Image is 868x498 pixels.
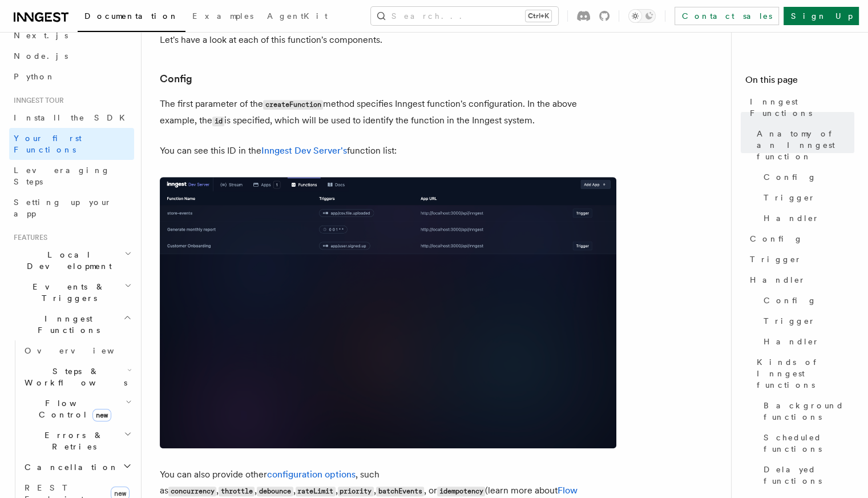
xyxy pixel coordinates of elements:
span: Config [764,171,817,183]
span: Config [750,233,803,244]
a: configuration options [267,469,356,480]
span: AgentKit [267,11,328,21]
span: Local Development [9,249,124,272]
a: Anatomy of an Inngest function [752,123,854,167]
span: Kinds of Inngest functions [757,356,854,391]
button: Search...Ctrl+K [371,7,558,25]
a: Node.js [9,46,134,66]
button: Steps & Workflows [20,361,134,393]
a: Config [759,167,854,187]
span: Next.js [14,31,68,40]
span: Python [14,72,55,81]
span: Errors & Retries [20,429,124,452]
a: Leveraging Steps [9,160,134,192]
a: Python [9,66,134,87]
a: Config [759,290,854,311]
code: debounce [257,487,293,496]
a: Trigger [745,249,854,270]
button: Local Development [9,244,134,276]
a: Trigger [759,187,854,208]
code: concurrency [168,487,216,496]
a: Inngest Dev Server's [261,145,347,156]
a: Handler [759,208,854,228]
span: Features [9,233,47,242]
code: id [212,117,224,126]
span: Handler [764,212,819,224]
span: new [92,409,111,421]
a: Inngest Functions [745,91,854,123]
button: Flow Controlnew [20,393,134,425]
span: Cancellation [20,461,119,473]
p: The first parameter of the method specifies Inngest function's configuration. In the above exampl... [160,96,616,129]
a: Setting up your app [9,192,134,224]
a: Contact sales [675,7,779,25]
a: Install the SDK [9,107,134,128]
span: Inngest tour [9,96,64,105]
button: Events & Triggers [9,276,134,308]
code: createFunction [263,100,323,110]
span: Install the SDK [14,113,132,122]
a: Sign Up [784,7,859,25]
span: Handler [764,336,819,347]
span: Examples [192,11,253,21]
a: Delayed functions [759,459,854,491]
img: Screenshot of the Inngest Dev Server interface showing three functions listed under the 'Function... [160,177,616,448]
code: rateLimit [296,487,336,496]
span: Config [764,295,817,306]
span: Node.js [14,51,68,61]
span: Setting up your app [14,198,112,218]
span: Handler [750,274,806,286]
button: Toggle dark mode [628,9,656,23]
span: Overview [25,346,142,355]
span: Inngest Functions [9,313,123,336]
span: Delayed functions [764,464,854,487]
a: Examples [185,3,260,31]
a: Next.js [9,25,134,46]
a: Handler [759,331,854,352]
span: Leveraging Steps [14,166,110,186]
span: Anatomy of an Inngest function [757,128,854,162]
span: Your first Functions [14,134,82,154]
a: Scheduled functions [759,427,854,459]
span: Documentation [84,11,179,21]
h4: On this page [745,73,854,91]
code: idempotency [437,487,485,496]
span: Flow Control [20,397,126,420]
a: Overview [20,340,134,361]
span: Steps & Workflows [20,366,127,388]
a: Kinds of Inngest functions [752,352,854,395]
a: Config [745,228,854,249]
a: Documentation [78,3,185,32]
code: throttle [219,487,255,496]
a: Background functions [759,395,854,427]
span: Background functions [764,400,854,423]
span: Inngest Functions [750,96,854,119]
button: Inngest Functions [9,308,134,340]
span: Trigger [764,192,815,203]
p: Let's have a look at each of this function's components. [160,32,616,48]
p: You can see this ID in the function list: [160,143,616,159]
code: priority [338,487,374,496]
a: Handler [745,270,854,290]
a: AgentKit [260,3,334,31]
code: batchEvents [376,487,424,496]
kbd: Ctrl+K [526,10,551,22]
button: Cancellation [20,457,134,477]
a: Your first Functions [9,128,134,160]
a: Config [160,71,192,87]
span: Trigger [764,315,815,327]
button: Errors & Retries [20,425,134,457]
span: Events & Triggers [9,281,124,304]
span: Trigger [750,254,802,265]
span: Scheduled functions [764,432,854,455]
a: Trigger [759,311,854,331]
